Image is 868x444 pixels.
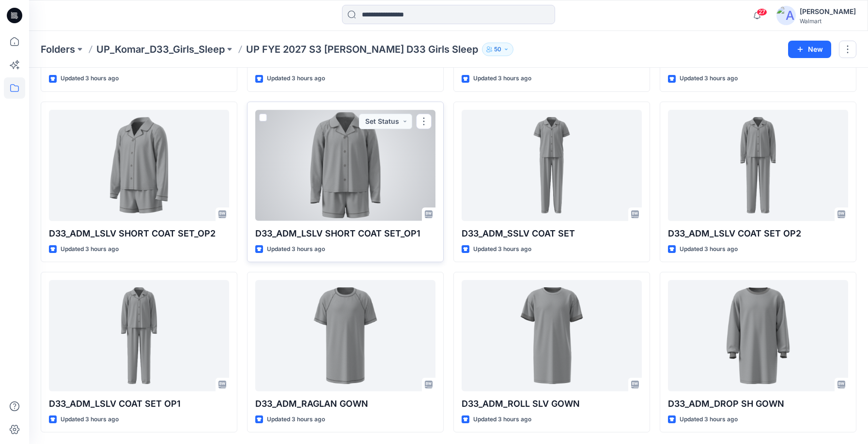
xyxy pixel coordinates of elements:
[776,6,796,25] img: avatar
[255,397,435,411] p: D33_ADM_RAGLAN GOWN
[41,43,75,56] a: Folders
[49,227,229,240] p: D33_ADM_LSLV SHORT COAT SET_OP2
[800,6,856,17] div: [PERSON_NAME]
[462,110,642,221] a: D33_ADM_SSLV COAT SET
[788,41,831,58] button: New
[255,110,435,221] a: D33_ADM_LSLV SHORT COAT SET_OP1
[462,397,642,411] p: D33_ADM_ROLL SLV GOWN
[49,110,229,221] a: D33_ADM_LSLV SHORT COAT SET_OP2
[96,43,225,56] a: UP_Komar_D33_Girls_Sleep
[680,414,738,425] p: Updated 3 hours ago
[267,244,325,254] p: Updated 3 hours ago
[668,227,848,240] p: D33_ADM_LSLV COAT SET OP2
[49,397,229,411] p: D33_ADM_LSLV COAT SET OP1
[61,414,119,425] p: Updated 3 hours ago
[680,244,738,254] p: Updated 3 hours ago
[482,43,513,56] button: 50
[462,227,642,240] p: D33_ADM_SSLV COAT SET
[267,414,325,425] p: Updated 3 hours ago
[680,74,738,84] p: Updated 3 hours ago
[800,17,856,25] div: Walmart
[473,74,531,84] p: Updated 3 hours ago
[255,227,435,240] p: D33_ADM_LSLV SHORT COAT SET_OP1
[267,74,325,84] p: Updated 3 hours ago
[757,8,767,16] span: 27
[473,244,531,254] p: Updated 3 hours ago
[668,110,848,221] a: D33_ADM_LSLV COAT SET OP2
[668,397,848,411] p: D33_ADM_DROP SH GOWN
[49,280,229,391] a: D33_ADM_LSLV COAT SET OP1
[668,280,848,391] a: D33_ADM_DROP SH GOWN
[494,44,501,55] p: 50
[61,74,119,84] p: Updated 3 hours ago
[473,414,531,425] p: Updated 3 hours ago
[255,280,435,391] a: D33_ADM_RAGLAN GOWN
[246,43,478,56] p: UP FYE 2027 S3 [PERSON_NAME] D33 Girls Sleep
[462,280,642,391] a: D33_ADM_ROLL SLV GOWN
[61,244,119,254] p: Updated 3 hours ago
